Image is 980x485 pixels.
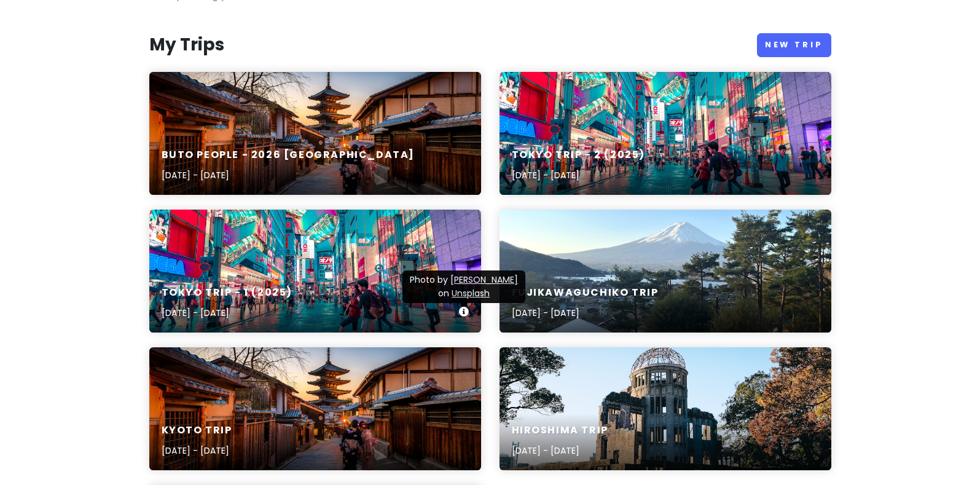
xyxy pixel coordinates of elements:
[512,424,608,437] h6: Hiroshima Trip
[512,306,659,320] p: [DATE] - [DATE]
[162,424,232,437] h6: Kyoto Trip
[162,306,293,320] p: [DATE] - [DATE]
[452,287,490,299] a: Unsplash
[757,33,831,57] a: New Trip
[162,286,293,299] h6: Tokyo Trip - 1 (2025)
[162,168,415,182] p: [DATE] - [DATE]
[500,72,831,195] a: people walking on road near well-lit buildingsTokyo Trip - 2 (2025)[DATE] - [DATE]
[149,72,481,195] a: two women in purple and pink kimono standing on streetButo People - 2026 [GEOGRAPHIC_DATA][DATE] ...
[450,274,518,286] a: [PERSON_NAME]
[402,270,525,303] div: Photo by on
[512,149,646,162] h6: Tokyo Trip - 2 (2025)
[512,286,659,299] h6: Fujikawaguchiko Trip
[149,347,481,470] a: two women in purple and pink kimono standing on streetKyoto Trip[DATE] - [DATE]
[512,444,608,457] p: [DATE] - [DATE]
[149,210,481,333] a: people walking on road near well-lit buildingsTokyo Trip - 1 (2025)[DATE] - [DATE]
[512,168,646,182] p: [DATE] - [DATE]
[500,210,831,333] a: A view of a snow covered mountain in the distanceFujikawaguchiko Trip[DATE] - [DATE]
[149,34,224,56] h3: My Trips
[500,347,831,470] a: trees beside brown concrete buildingHiroshima Trip[DATE] - [DATE]
[162,444,232,457] p: [DATE] - [DATE]
[162,149,415,162] h6: Buto People - 2026 [GEOGRAPHIC_DATA]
